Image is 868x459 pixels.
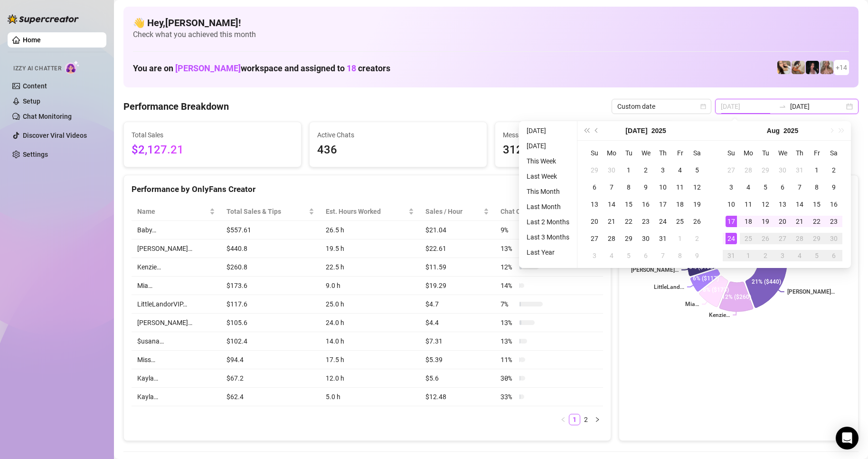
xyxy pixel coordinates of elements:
a: Home [23,36,41,44]
td: 12.0 h [320,369,420,388]
td: 2025-07-09 [637,179,654,196]
td: 2025-08-24 [723,230,740,247]
td: 2025-08-29 [808,230,825,247]
li: Last 2 Months [523,216,573,228]
span: 7 % [500,299,516,309]
td: 2025-06-30 [603,162,620,179]
th: Su [586,144,603,162]
li: 1 [569,414,580,425]
td: $22.61 [420,239,495,258]
div: 14 [794,199,805,210]
td: 2025-07-31 [654,230,671,247]
div: 8 [674,250,686,261]
button: Last year (Control + left) [581,121,592,140]
td: 2025-08-28 [791,230,808,247]
div: 20 [589,216,600,227]
th: Tu [757,144,774,162]
div: 3 [657,164,669,176]
div: Open Intercom Messenger [836,427,859,449]
li: This Month [523,186,573,197]
td: 2025-07-30 [637,230,654,247]
td: $557.61 [221,221,320,239]
h1: You are on workspace and assigned to creators [133,63,390,74]
div: 3 [726,182,737,193]
div: 9 [691,250,703,261]
th: Sa [825,144,842,162]
td: 2025-08-20 [774,213,791,230]
div: 28 [794,233,805,244]
td: 2025-07-19 [689,196,706,213]
div: 19 [760,216,771,227]
div: 30 [777,164,788,176]
button: Previous month (PageUp) [592,121,602,140]
td: 2025-07-27 [723,162,740,179]
td: 2025-08-15 [808,196,825,213]
div: 30 [828,233,840,244]
span: to [779,103,786,110]
td: $117.6 [221,295,320,314]
img: logo-BBDzfeDw.svg [8,14,79,24]
button: Choose a month [767,121,780,140]
div: 1 [623,164,634,176]
div: 14 [606,199,617,210]
div: 24 [726,233,737,244]
td: 2025-07-03 [654,162,671,179]
div: 29 [623,233,634,244]
div: 16 [828,199,840,210]
td: 2025-07-14 [603,196,620,213]
img: AI Chatter [65,60,80,74]
div: 4 [606,250,617,261]
div: 30 [640,233,651,244]
td: $5.6 [420,369,495,388]
text: Kenzie… [709,312,730,318]
td: 2025-08-03 [723,179,740,196]
h4: Performance Breakdown [123,100,229,113]
div: 30 [606,164,617,176]
td: $21.04 [420,221,495,239]
th: Fr [671,144,689,162]
td: $94.4 [221,351,320,369]
td: 2025-07-06 [586,179,603,196]
td: 2025-07-11 [671,179,689,196]
td: 2025-07-24 [654,213,671,230]
td: 2025-08-18 [740,213,757,230]
td: 2025-07-16 [637,196,654,213]
td: 2025-06-29 [586,162,603,179]
td: $5.39 [420,351,495,369]
div: 31 [794,164,805,176]
div: 1 [811,164,822,176]
span: 13 % [500,336,516,346]
img: Baby (@babyyyybellaa) [806,61,819,74]
td: 2025-08-08 [671,247,689,264]
img: Kenzie (@dmaxkenz) [820,61,833,74]
td: $105.6 [221,314,320,332]
div: 21 [794,216,805,227]
td: Kayla… [132,388,221,406]
td: 2025-07-26 [689,213,706,230]
img: Avry (@avryjennerfree) [777,61,791,74]
h4: 👋 Hey, [PERSON_NAME] ! [133,16,849,29]
div: 12 [691,182,703,193]
div: 29 [811,233,822,244]
div: 11 [674,182,686,193]
a: Content [23,82,47,90]
td: 2025-07-27 [586,230,603,247]
div: 12 [760,199,771,210]
a: Discover Viral Videos [23,132,87,139]
span: 12 % [500,262,516,272]
span: 9 % [500,225,516,235]
td: 2025-07-28 [740,162,757,179]
td: 2025-08-07 [791,179,808,196]
td: 2025-08-02 [689,230,706,247]
div: 26 [760,233,771,244]
div: 13 [777,199,788,210]
span: Check what you achieved this month [133,29,849,40]
td: 2025-07-05 [689,162,706,179]
th: Sa [689,144,706,162]
td: Mia… [132,277,221,295]
td: [PERSON_NAME]… [132,314,221,332]
td: 2025-08-13 [774,196,791,213]
th: Mo [603,144,620,162]
div: 5 [760,182,771,193]
div: 2 [760,250,771,261]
